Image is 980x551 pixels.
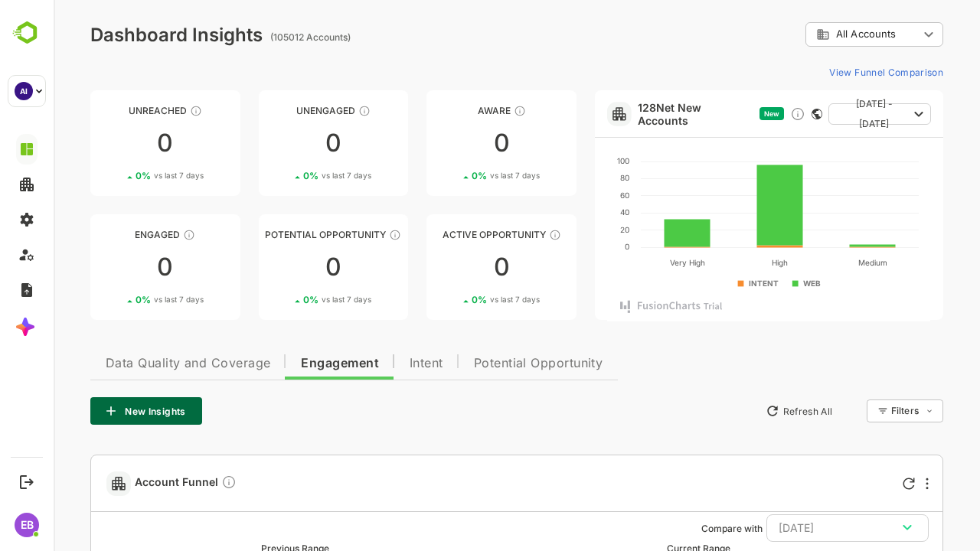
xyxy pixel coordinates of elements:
[584,101,700,127] a: 128Net New Accounts
[37,255,187,279] div: 0
[15,513,39,537] div: EB
[81,474,183,492] span: Account Funnel
[37,229,187,240] div: Engaged
[356,357,390,370] span: Intent
[849,478,861,490] div: Refresh
[758,109,769,119] div: This card does not support filter and segments
[373,214,523,320] a: Active OpportunityThese accounts have open opportunities which might be at any of the Sales Stage...
[37,397,149,425] button: New Insights
[373,131,523,155] div: 0
[460,105,472,117] div: These accounts have just entered the buying cycle and need further nurturing
[373,255,523,279] div: 0
[205,105,355,116] div: Unengaged
[37,90,187,196] a: UnreachedThese accounts have not been engaged with for a defined time period00%vs last 7 days
[737,106,752,122] div: Discover new ICP-fit accounts showing engagement — via intent surges, anonymous website visits, L...
[710,109,726,118] span: New
[205,131,355,155] div: 0
[373,105,523,116] div: Aware
[247,357,325,370] span: Engagement
[8,18,47,47] img: BambooboxLogoMark.f1c84d78b4c51b1a7b5f700c9845e183.svg
[52,357,217,370] span: Data Quality and Coverage
[705,399,786,423] button: Refresh All
[567,225,576,234] text: 20
[769,60,890,84] button: View Funnel Comparison
[718,258,734,268] text: High
[373,90,523,196] a: AwareThese accounts have just entered the buying cycle and need further nurturing00%vs last 7 days
[782,28,842,40] span: All Accounts
[787,94,854,134] span: [DATE] - [DATE]
[168,474,183,492] div: Compare Funnel to any previous dates, and click on any plot in the current funnel to view the det...
[82,294,150,305] div: 0 %
[567,207,576,217] text: 40
[616,258,652,268] text: Very High
[872,478,875,490] div: More
[725,518,863,538] div: [DATE]
[436,170,486,181] span: vs last 7 days
[217,31,302,43] ag: (105012 Accounts)
[373,229,523,240] div: Active Opportunity
[100,294,150,305] span: vs last 7 days
[335,229,348,241] div: These accounts are MQAs and can be passed on to Inside Sales
[648,523,709,534] ag: Compare with
[805,258,834,267] text: Medium
[495,229,508,241] div: These accounts have open opportunities which might be at any of the Sales Stages
[205,90,355,196] a: UnengagedThese accounts have not shown enough engagement and need nurturing00%vs last 7 days
[37,131,187,155] div: 0
[82,170,150,181] div: 0 %
[763,28,865,41] div: All Accounts
[571,242,576,251] text: 0
[268,170,318,181] span: vs last 7 days
[100,170,150,181] span: vs last 7 days
[418,294,486,305] div: 0 %
[563,156,576,165] text: 100
[305,105,317,117] div: These accounts have not shown enough engagement and need nurturing
[836,397,890,425] div: Filters
[136,105,149,117] div: These accounts have not been engaged with for a defined time period
[37,24,209,46] div: Dashboard Insights
[436,294,486,305] span: vs last 7 days
[250,170,318,181] div: 0 %
[713,514,875,542] button: [DATE]
[420,357,550,370] span: Potential Opportunity
[129,229,142,241] div: These accounts are warm, further nurturing would qualify them to MQAs
[205,229,355,240] div: Potential Opportunity
[37,105,187,116] div: Unreached
[205,255,355,279] div: 0
[250,294,318,305] div: 0 %
[838,405,865,416] div: Filters
[418,170,486,181] div: 0 %
[775,103,877,125] button: [DATE] - [DATE]
[16,471,37,492] button: Logout
[37,214,187,320] a: EngagedThese accounts are warm, further nurturing would qualify them to MQAs00%vs last 7 days
[567,191,576,200] text: 60
[567,173,576,182] text: 80
[15,82,33,100] div: AI
[205,214,355,320] a: Potential OpportunityThese accounts are MQAs and can be passed on to Inside Sales00%vs last 7 days
[268,294,318,305] span: vs last 7 days
[752,20,890,50] div: All Accounts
